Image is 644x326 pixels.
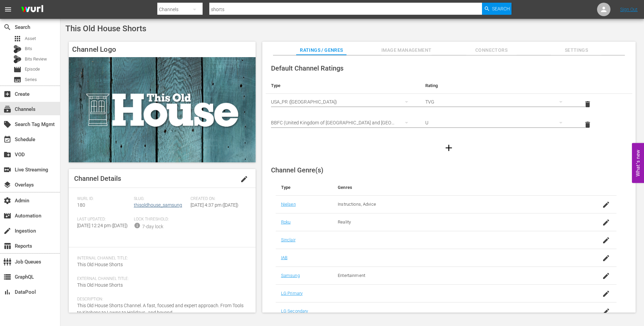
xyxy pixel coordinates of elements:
[77,262,123,267] span: This Old House Shorts
[3,258,11,266] span: Job Queues
[77,282,123,288] span: This Old House Shorts
[3,227,11,235] span: Ingestion
[3,181,11,189] span: Overlays
[281,309,308,314] a: LG Secondary
[580,117,596,133] button: delete
[13,66,21,74] span: Episode
[281,255,287,260] a: IAB
[4,5,12,13] span: menu
[266,78,632,135] table: simple table
[236,171,252,187] button: edit
[296,46,346,54] span: Ratings / Genres
[281,273,300,278] a: Samsung
[332,179,579,196] th: Genres
[77,217,130,222] span: Last Updated:
[381,46,432,54] span: Image Management
[3,166,11,174] span: Live Streaming
[3,288,11,296] span: DataPool
[281,237,296,242] a: Sinclair
[69,57,256,162] img: This Old House Shorts
[77,256,244,261] span: Internal Channel Title:
[425,92,569,111] div: TVG
[191,202,238,208] span: [DATE] 4:37 pm ([DATE])
[271,64,343,72] span: Default Channel Ratings
[65,24,146,33] span: This Old House Shorts
[25,35,36,42] span: Asset
[69,42,256,57] h4: Channel Logo
[3,197,11,205] span: Admin
[13,45,21,53] div: Bits
[281,291,303,296] a: LG Primary
[77,303,244,315] span: This Old House Shorts Channel. A fast, focused and expert approach. From Tools to Kitchens to Law...
[191,196,244,202] span: Created On:
[142,223,163,230] div: 7-day lock
[276,179,332,196] th: Type
[13,55,21,63] div: Bits Review
[240,175,248,183] span: edit
[492,3,510,15] span: Search
[3,135,11,144] span: Schedule
[77,297,244,302] span: Description:
[271,92,415,111] div: USA_PR ([GEOGRAPHIC_DATA])
[77,223,128,228] span: [DATE] 12:24 pm ([DATE])
[74,174,121,182] span: Channel Details
[584,121,592,129] span: delete
[425,113,569,132] div: U
[420,78,574,94] th: Rating
[13,35,21,43] span: Asset
[551,46,601,54] span: Settings
[632,143,644,183] button: Open Feedback Widget
[16,2,48,17] img: ans4CAIJ8jUAAAAAAAAAAAAAAAAAAAAAAAAgQb4GAAAAAAAAAAAAAAAAAAAAAAAAJMjXAAAAAAAAAAAAAAAAAAAAAAAAgAT5G...
[3,212,11,220] span: Automation
[580,96,596,112] button: delete
[3,105,11,113] span: Channels
[3,273,11,281] span: GraphQL
[266,78,420,94] th: Type
[25,45,32,52] span: Bits
[3,151,11,159] span: VOD
[281,219,291,225] a: Roku
[25,76,37,83] span: Series
[3,120,11,128] span: Search Tag Mgmt
[134,222,141,229] span: info
[482,3,512,15] button: Search
[584,100,592,108] span: delete
[13,76,21,84] span: Series
[466,46,517,54] span: Connectors
[3,90,11,98] span: Create
[271,166,323,174] span: Channel Genre(s)
[134,217,187,222] span: Lock Threshold:
[620,7,638,12] a: Sign Out
[25,66,40,73] span: Episode
[3,242,11,250] span: Reports
[3,23,11,31] span: Search
[25,56,47,63] span: Bits Review
[281,202,296,207] a: Nielsen
[271,113,415,132] div: BBFC (United Kingdom of [GEOGRAPHIC_DATA] and [GEOGRAPHIC_DATA])
[77,202,85,208] span: 180
[134,202,182,208] a: thisoldhouse_samsung
[77,276,244,282] span: External Channel Title:
[134,196,187,202] span: Slug:
[77,196,130,202] span: Wurl ID:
